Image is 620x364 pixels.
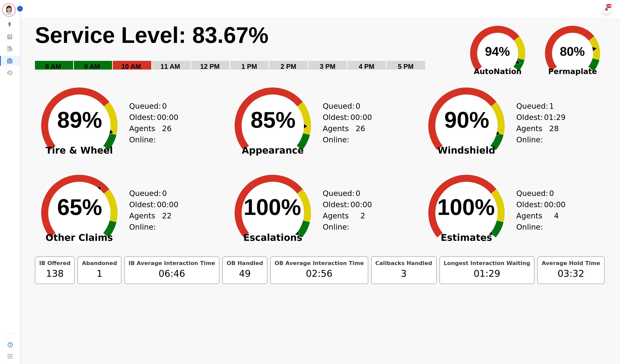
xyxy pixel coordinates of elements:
div: 138 [38,267,72,281]
text: Service Level: 83.67% [35,23,269,48]
img: Bordered avatar [3,4,15,16]
span: 22 [162,210,171,233]
div: IB Offered [38,260,72,267]
text: 89% [57,107,102,132]
div: 3 [374,267,433,281]
span: 28 [549,123,559,145]
div: OB Handled [226,260,264,267]
span: Estimates [417,235,516,240]
div: 03:32 [541,267,601,281]
div: 49 [226,267,264,281]
div: Oldest: [323,112,360,123]
div: Agents Online: [323,210,365,233]
div: OB Average Interaction Time [274,260,365,267]
text: 1 PM [241,63,257,70]
div: 1 [81,267,118,281]
div: Agents Online: [129,123,172,145]
span: 00:00 [157,199,178,210]
div: Queued: [323,188,360,199]
span: Other Claims [29,235,129,240]
div: Oldest: [129,112,167,123]
div: Oldest: [516,112,554,123]
div: Queued: [516,188,554,199]
div: 02:56 [274,267,365,281]
div: 06:46 [128,267,216,281]
text: 4 PM [359,63,374,70]
div: Oldest: [323,199,360,210]
div: Queued: [323,100,360,112]
div: Queued: [129,188,167,199]
text: 100% [244,195,301,220]
text: 2 PM [281,63,296,70]
span: AutoNation [460,66,535,77]
span: 00:00 [544,199,565,210]
span: 26 [162,123,171,145]
div: Abandoned [81,260,118,267]
span: Permaplate [535,66,610,77]
span: 4 [554,210,559,233]
span: 26 [356,123,365,145]
text: 65% [57,195,102,220]
div: 01:29 [443,267,531,281]
div: Oldest: [516,199,554,210]
span: 00:00 [350,112,372,123]
text: 3 PM [320,63,335,70]
text: 10 AM [121,63,141,70]
div: Queued: [129,100,167,112]
div: IB Average Interaction Time [128,260,216,267]
div: Callbacks Handled [374,260,433,267]
text: 85% [251,107,296,132]
svg: Service Level: 0% [34,22,457,78]
span: Escalations [223,235,323,240]
text: 94% [485,45,510,59]
span: 0 [162,188,167,199]
div: Oldest: [129,199,167,210]
span: Tire & Wheel [29,148,129,153]
div: Average Hold Time [541,260,601,267]
div: Longest Interaction Waiting [443,260,531,267]
span: 00:00 [157,112,178,123]
div: Agents Online: [516,210,559,233]
span: 01:29 [544,112,565,123]
span: 0 [549,188,554,199]
div: Queued: [516,100,554,112]
div: Agents Online: [129,210,172,233]
text: 9 AM [84,63,100,70]
span: Appearance [223,148,323,153]
span: 2 [360,210,365,233]
span: 0 [356,188,360,199]
div: Agents Online: [323,123,365,145]
text: 90% [444,107,489,132]
span: 0 [356,100,360,112]
text: 12 PM [200,63,220,70]
span: Windshield [417,148,516,153]
text: 11 AM [160,63,180,70]
text: 80% [560,45,585,59]
text: 8 AM [45,63,61,70]
span: 1 [549,100,554,112]
span: 00:00 [350,199,372,210]
text: 5 PM [398,63,414,70]
text: 100% [437,195,495,220]
span: 0 [162,100,167,112]
div: Agents Online: [516,123,559,145]
div: +99 [606,4,612,8]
